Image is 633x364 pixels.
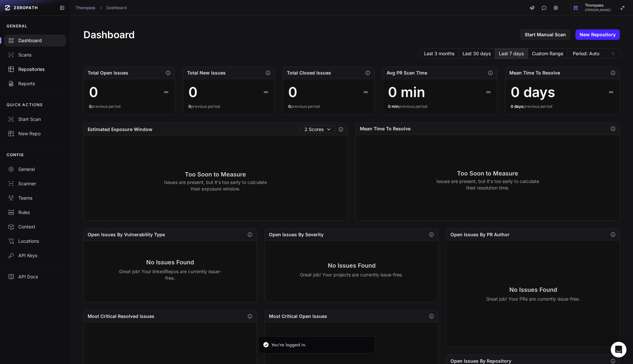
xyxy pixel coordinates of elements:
p: Great job! Your projects are currently issue-free. [300,272,403,278]
h2: Avg PR Scan Time [387,70,427,76]
div: previous period [188,104,269,109]
div: 0 [89,84,98,100]
div: Scans [8,52,62,58]
h3: No Issues Found [118,258,221,267]
p: Issues are present, but it's too early to calculate their exposure window. [164,179,267,192]
span: 0 min [388,104,398,109]
span: ZEROPATH [14,5,38,10]
div: previous period [89,104,170,109]
div: Reports [8,80,62,87]
h2: Open Issues By Vulnerability Type [88,231,165,238]
svg: caret sort, [610,51,616,56]
a: Thoropass [76,5,95,10]
div: Scanner [8,180,62,187]
span: 0 [188,104,191,109]
h2: Open Issues By Severity [269,231,324,238]
div: Open Intercom Messenger [611,342,626,357]
button: Last 30 days [459,48,495,59]
p: QUICK ACTIONS [7,102,43,108]
h2: Estimated Exposure Window [88,126,152,133]
h2: Total New Issues [187,70,226,76]
button: Last 7 days [495,48,528,59]
span: 0 days [511,104,523,109]
a: Start Manual Scan [520,29,570,40]
span: 0 [288,104,291,109]
span: [PERSON_NAME] [585,8,611,12]
p: GENERAL [7,24,27,29]
div: API Keys [8,252,62,259]
div: 0 min [388,84,425,100]
h2: Total Closed Issues [287,70,331,76]
div: Rules [8,209,62,216]
div: Teams [8,195,62,201]
svg: chevron right, [98,6,103,10]
div: Dashboard [8,37,62,44]
div: New Repo [8,130,62,137]
div: General [8,166,62,173]
div: 0 [188,84,198,100]
h2: Total Open Issues [88,70,128,76]
div: 0 [288,84,297,100]
h2: Mean Time To Resolve [360,125,411,132]
button: Last 3 months [420,48,459,59]
div: Start Scan [8,116,62,123]
h3: No Issues Found [486,285,580,294]
div: 0 days [511,84,555,100]
h3: Too Soon to Measure [436,169,539,178]
h1: Dashboard [83,29,135,41]
div: API Docs [8,273,62,280]
div: previous period [511,104,614,109]
h2: Most Critical Open Issues [269,313,327,320]
span: 0 [89,104,92,109]
a: New Repository [575,29,620,40]
div: Repositories [8,66,62,73]
h3: Too Soon to Measure [164,170,267,179]
p: Great job! Your PRs are currently issue-free. [486,296,580,302]
nav: breadcrumb [76,5,127,10]
div: previous period [288,104,369,109]
div: You're logged in. [272,342,307,348]
button: Custom Range [528,48,568,59]
h2: Mean Time To Resolve [509,70,560,76]
h3: No Issues Found [300,261,403,270]
button: 2 Scores [300,125,336,133]
h2: Open Issues By PR Author [450,231,510,238]
a: ZEROPATH [3,3,54,13]
a: Dashboard [106,5,127,10]
span: Period: Auto [573,50,599,57]
div: Context [8,223,62,230]
div: previous period [388,104,492,109]
div: Locations [8,238,62,244]
h2: Most Critical Resolved Issues [88,313,154,320]
p: Great job! Your linkedRepos are currently issue-free. [118,268,221,281]
p: Issues are present, but it's too early to calculate their resolution time. [436,178,539,191]
p: CONFIG [7,152,24,157]
span: Thoropass [585,4,611,7]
